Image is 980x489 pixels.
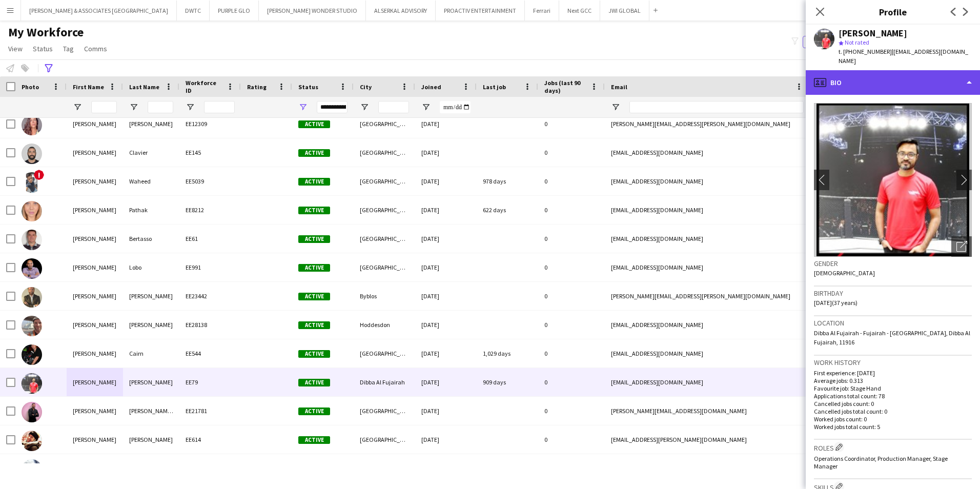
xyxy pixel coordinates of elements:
span: View [8,44,23,53]
div: EE8212 [179,196,241,224]
div: [DATE] [415,253,477,281]
span: [DEMOGRAPHIC_DATA] [814,269,875,277]
div: [PERSON_NAME] [67,368,123,396]
div: [GEOGRAPHIC_DATA] [354,110,415,138]
input: First Name Filter Input [91,101,117,113]
div: Cairn [123,339,179,368]
span: Active [298,149,330,157]
span: My Workforce [8,25,84,40]
div: [PERSON_NAME] [67,167,123,195]
span: Last job [483,83,506,91]
span: Last Name [129,83,159,91]
app-action-btn: Advanced filters [43,62,55,74]
div: [PERSON_NAME][EMAIL_ADDRESS][PERSON_NAME][DOMAIN_NAME] [605,282,810,310]
button: Open Filter Menu [611,103,620,112]
div: [GEOGRAPHIC_DATA] [354,225,415,253]
span: Active [298,178,330,186]
div: Bio [806,70,980,95]
input: City Filter Input [378,101,409,113]
div: EE21781 [179,397,241,425]
button: Open Filter Menu [360,103,369,112]
p: Worked jobs total count: 5 [814,423,972,431]
p: Cancelled jobs total count: 0 [814,407,972,415]
span: Operations Coordinator, Production Manager, Stage Manager [814,455,948,470]
div: [DATE] [415,282,477,310]
input: Email Filter Input [629,101,804,113]
img: Shane Cairn [22,344,42,365]
button: Everyone5,847 [803,36,854,48]
span: Active [298,407,330,415]
span: Photo [22,83,39,91]
a: Status [29,42,57,55]
div: [PERSON_NAME] [67,138,123,167]
div: 0 [538,368,605,396]
div: [PERSON_NAME] rad [123,397,179,425]
span: Active [298,207,330,214]
div: [GEOGRAPHIC_DATA] [354,138,415,167]
div: 1,029 days [477,339,538,368]
input: Workforce ID Filter Input [204,101,235,113]
img: Robert Bertasso [22,230,42,250]
div: [DATE] [415,311,477,339]
div: [EMAIL_ADDRESS][DOMAIN_NAME] [605,311,810,339]
a: Tag [59,42,78,55]
div: Bertasso [123,225,179,253]
button: Next GCC [559,1,600,21]
span: Active [298,321,330,329]
img: Sean Warren [22,316,42,336]
div: [PERSON_NAME] [67,339,123,368]
div: [PERSON_NAME] [123,311,179,339]
div: [GEOGRAPHIC_DATA] [354,339,415,368]
div: [GEOGRAPHIC_DATA] [354,425,415,454]
img: Crew avatar or photo [814,103,972,257]
div: 0 [538,110,605,138]
div: EE614 [179,425,241,454]
div: [PERSON_NAME] [67,110,123,138]
span: Status [33,44,53,53]
div: [PERSON_NAME] [839,29,907,38]
img: Raheel Waheed [22,172,42,193]
button: ALSERKAL ADVISORY [366,1,436,21]
button: Open Filter Menu [421,103,431,112]
div: [PERSON_NAME] [67,196,123,224]
button: Open Filter Menu [73,103,82,112]
div: EE145 [179,138,241,167]
img: Rohan Lobo [22,258,42,279]
img: Soheil Farahani rad [22,402,42,422]
div: 0 [538,397,605,425]
div: [GEOGRAPHIC_DATA] [354,253,415,281]
div: [DATE] [415,368,477,396]
input: Joined Filter Input [440,101,471,113]
img: Pedro Enrique Clavier [22,144,42,164]
span: Status [298,83,318,91]
img: Paula Morena Granado [22,115,42,135]
div: [EMAIL_ADDRESS][DOMAIN_NAME] [605,196,810,224]
div: [DATE] [415,196,477,224]
button: Open Filter Menu [186,103,195,112]
div: [DATE] [415,454,477,482]
div: Dibba Al Fujairah [354,368,415,396]
div: [EMAIL_ADDRESS][DOMAIN_NAME] [605,253,810,281]
span: Active [298,120,330,128]
div: 0 [538,196,605,224]
h3: Work history [814,358,972,367]
div: 622 days [477,196,538,224]
div: 0 [538,138,605,167]
div: [GEOGRAPHIC_DATA] [354,196,415,224]
div: EE23442 [179,282,241,310]
div: EE991 [179,253,241,281]
span: Active [298,264,330,272]
div: [PERSON_NAME] [123,454,179,482]
img: Richa Pathak [22,201,42,221]
div: [EMAIL_ADDRESS][DOMAIN_NAME] [605,167,810,195]
div: [DATE] [415,110,477,138]
div: [GEOGRAPHIC_DATA] [354,454,415,482]
div: [GEOGRAPHIC_DATA] [354,397,415,425]
div: 0 [538,311,605,339]
div: 0 [538,425,605,454]
div: Lobo [123,253,179,281]
div: [PERSON_NAME] [123,282,179,310]
div: Open photos pop-in [951,236,972,257]
div: EE28138 [179,311,241,339]
a: Comms [80,42,111,55]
